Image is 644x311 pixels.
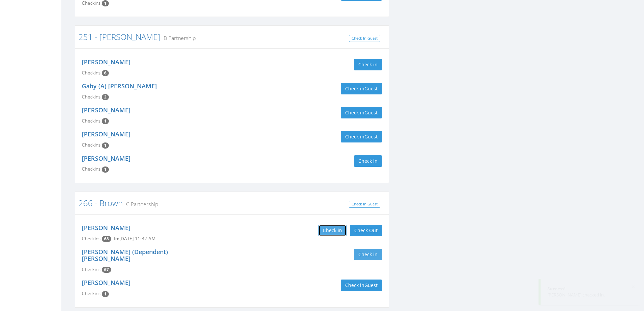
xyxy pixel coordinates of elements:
button: Check in [318,225,347,236]
small: B Partnership [160,34,196,42]
span: Guest [364,85,378,92]
span: Checkin count [102,267,111,273]
span: Checkin count [102,94,109,100]
a: Gaby (A) [PERSON_NAME] [82,82,157,90]
button: Check Out [350,225,382,236]
button: Check inGuest [341,131,382,142]
a: [PERSON_NAME] (Dependent) [PERSON_NAME] [82,248,168,263]
a: [PERSON_NAME] [82,58,130,66]
a: 266 - Brown [78,197,123,208]
button: × [631,284,635,290]
a: [PERSON_NAME] [82,130,130,138]
span: Checkin count [102,142,109,149]
span: Checkins: [82,236,102,242]
span: In: [DATE] 11:32 AM [114,236,156,242]
span: Checkins: [82,118,102,124]
span: Guest [364,133,378,140]
div: [PERSON_NAME] checked in. [547,292,633,298]
div: Success! [547,286,633,292]
span: Guest [364,109,378,116]
a: Check In Guest [349,35,380,42]
a: [PERSON_NAME] [82,154,130,162]
a: [PERSON_NAME] [82,279,130,287]
a: Check In Guest [349,201,380,208]
span: Checkins: [82,266,102,272]
span: Checkins: [82,70,102,76]
span: Guest [364,282,378,288]
a: [PERSON_NAME] [82,224,130,232]
a: 251 - [PERSON_NAME] [78,31,160,42]
span: Checkins: [82,142,102,148]
button: Check in [354,249,382,260]
button: Check in [354,59,382,70]
span: Checkins: [82,290,102,296]
span: Checkin count [102,236,111,242]
span: Checkin count [102,0,109,6]
span: Checkin count [102,118,109,124]
a: [PERSON_NAME] [82,106,130,114]
button: Check inGuest [341,107,382,118]
small: C Partnership [123,200,158,208]
span: Checkins: [82,166,102,172]
span: Checkin count [102,166,109,173]
button: Check in [354,155,382,167]
button: Check inGuest [341,280,382,291]
span: Checkin count [102,291,109,297]
span: Checkin count [102,70,109,76]
span: Checkins: [82,94,102,100]
button: Check inGuest [341,83,382,94]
